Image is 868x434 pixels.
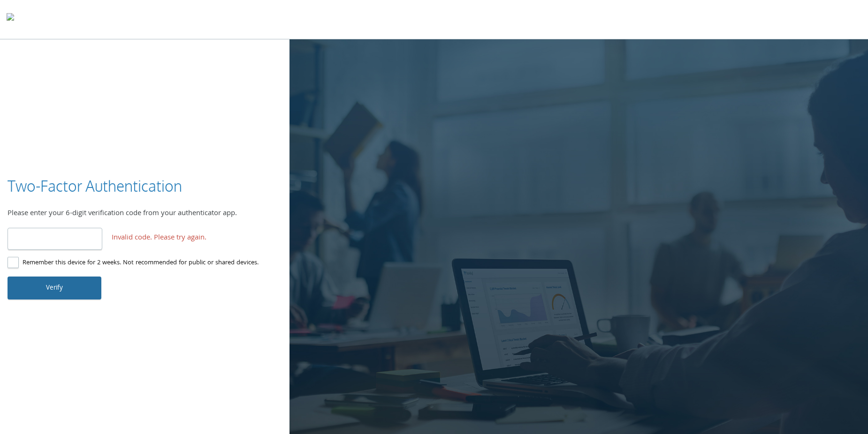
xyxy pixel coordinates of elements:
div: Please enter your 6-digit verification code from your authenticator app. [8,208,282,220]
button: Verify [8,277,101,299]
h3: Two-Factor Authentication [8,176,182,197]
span: Invalid code. Please try again. [112,232,206,245]
img: todyl-logo-dark.svg [7,10,14,29]
label: Remember this device for 2 weeks. Not recommended for public or shared devices. [8,257,259,269]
